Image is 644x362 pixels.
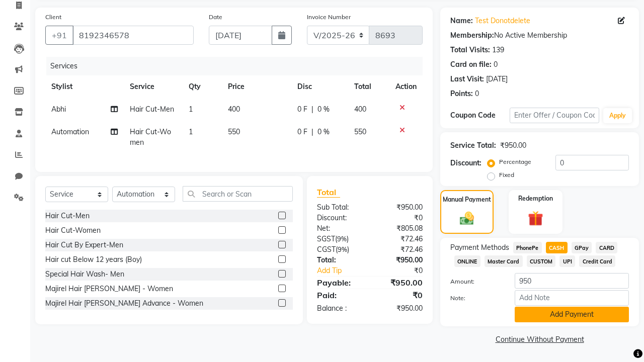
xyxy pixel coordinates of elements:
th: Total [348,75,389,98]
span: Total [317,187,340,198]
a: Continue Without Payment [442,334,637,345]
label: Note: [443,294,507,303]
div: No Active Membership [450,30,629,41]
div: Hair Cut By Expert-Men [45,240,123,250]
div: Balance : [309,303,370,314]
th: Disc [291,75,348,98]
th: Price [222,75,291,98]
div: Services [46,57,430,75]
div: Total: [309,255,370,265]
div: ₹950.00 [500,140,526,151]
input: Enter Offer / Coupon Code [510,108,599,123]
div: Hair cut Below 12 years (Boy) [45,254,142,265]
label: Fixed [499,170,514,179]
span: 0 F [297,127,307,137]
div: Total Visits: [450,45,490,55]
span: | [311,127,313,137]
div: ₹0 [370,213,430,223]
a: Add Tip [309,265,380,276]
button: Apply [603,108,632,123]
span: Automation [51,127,89,136]
div: Card on file: [450,59,492,70]
div: Majirel Hair [PERSON_NAME] Advance - Women [45,298,203,309]
div: Hair Cut-Men [45,211,90,221]
th: Service [124,75,183,98]
span: CUSTOM [527,255,556,267]
span: 400 [228,105,240,114]
div: Discount: [450,158,481,168]
div: Special Hair Wash- Men [45,269,124,280]
span: 0 F [297,104,307,115]
th: Action [389,75,423,98]
span: 0 % [317,104,330,115]
div: ( ) [309,234,370,244]
span: Credit Card [579,255,615,267]
span: | [311,104,313,115]
span: Master Card [485,255,523,267]
div: Points: [450,88,473,99]
span: Payment Methods [450,242,509,253]
th: Stylist [45,75,124,98]
span: Abhi [51,105,66,114]
div: Majirel Hair [PERSON_NAME] - Women [45,284,173,294]
span: 550 [228,127,240,136]
span: 9% [338,245,347,253]
div: Name: [450,16,473,26]
input: Search or Scan [183,186,293,202]
span: 400 [354,105,366,114]
div: Coupon Code [450,110,510,121]
div: Paid: [309,289,370,301]
div: Hair Cut-Women [45,225,101,236]
span: UPI [559,255,575,267]
div: ₹805.08 [370,223,430,234]
span: Hair Cut-Women [130,127,171,147]
input: Add Note [515,290,629,306]
div: ₹0 [370,289,430,301]
div: ₹0 [380,265,430,276]
label: Client [45,13,61,22]
img: _cash.svg [455,210,479,227]
span: CARD [596,242,617,253]
div: ₹72.46 [370,244,430,255]
button: +91 [45,26,73,45]
input: Search by Name/Mobile/Email/Code [72,26,194,45]
div: Discount: [309,213,370,223]
a: Test Donotdelete [475,16,530,26]
input: Amount [515,273,629,289]
div: ₹950.00 [370,303,430,314]
div: ₹72.46 [370,234,430,244]
div: Sub Total: [309,202,370,213]
div: ( ) [309,244,370,255]
span: 1 [189,127,193,136]
label: Date [209,13,222,22]
label: Percentage [499,157,531,166]
button: Add Payment [515,307,629,322]
span: 9% [337,235,347,243]
div: Last Visit: [450,74,484,84]
div: Membership: [450,30,494,41]
div: 0 [494,59,498,70]
div: [DATE] [486,74,508,84]
div: Payable: [309,277,370,289]
div: ₹950.00 [370,255,430,265]
div: ₹950.00 [370,202,430,213]
div: Net: [309,223,370,234]
label: Redemption [518,194,553,203]
label: Amount: [443,277,507,286]
span: ONLINE [454,255,480,267]
label: Invoice Number [307,13,351,22]
span: 550 [354,127,366,136]
span: 0 % [317,127,330,137]
span: CGST [317,245,336,254]
span: PhonePe [513,242,542,253]
th: Qty [183,75,222,98]
span: 1 [189,105,193,114]
div: Service Total: [450,140,496,151]
div: ₹950.00 [370,277,430,289]
span: CASH [546,242,568,253]
label: Manual Payment [443,195,491,204]
div: 139 [492,45,504,55]
div: 0 [475,88,479,99]
span: GPay [572,242,592,253]
img: _gift.svg [523,209,548,228]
